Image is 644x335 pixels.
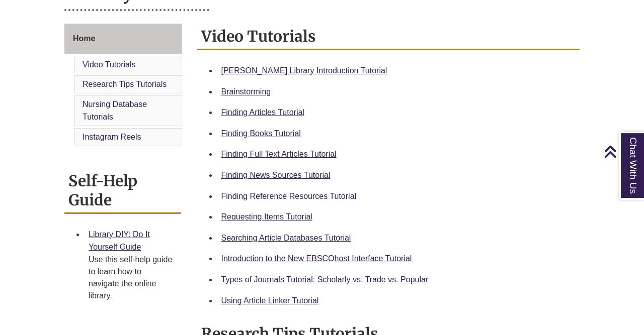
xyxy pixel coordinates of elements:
a: Finding Books Tutorial [221,129,301,138]
a: Searching Article Databases Tutorial [221,234,351,242]
div: Guide Page Menu [64,24,182,148]
a: Nursing Database Tutorials [83,100,147,122]
div: Use this self-help guide to learn how to navigate the online library. [89,254,173,302]
span: Home [73,34,95,43]
a: Introduction to the New EBSCOhost Interface Tutorial [221,254,412,263]
a: [PERSON_NAME] Library Introduction Tutorial [221,66,387,75]
a: Brainstorming [221,87,271,96]
a: Using Article Linker Tutorial [221,296,319,305]
a: Finding Full Text Articles Tutorial [221,150,337,158]
a: Research Tips Tutorials [83,80,167,88]
a: Library DIY: Do It Yourself Guide [89,230,150,252]
a: Requesting Items Tutorial [221,212,312,221]
a: Types of Journals Tutorial: Scholarly vs. Trade vs. Popular [221,275,429,284]
h2: Video Tutorials [197,24,580,50]
a: Video Tutorials [83,60,136,69]
a: Finding News Sources Tutorial [221,171,331,179]
a: Home [64,24,182,54]
a: Back to Top [604,145,641,158]
h2: Self-Help Guide [64,168,181,214]
a: Finding Reference Resources Tutorial [221,192,357,200]
a: Finding Articles Tutorial [221,108,304,117]
a: Instagram Reels [83,133,141,141]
